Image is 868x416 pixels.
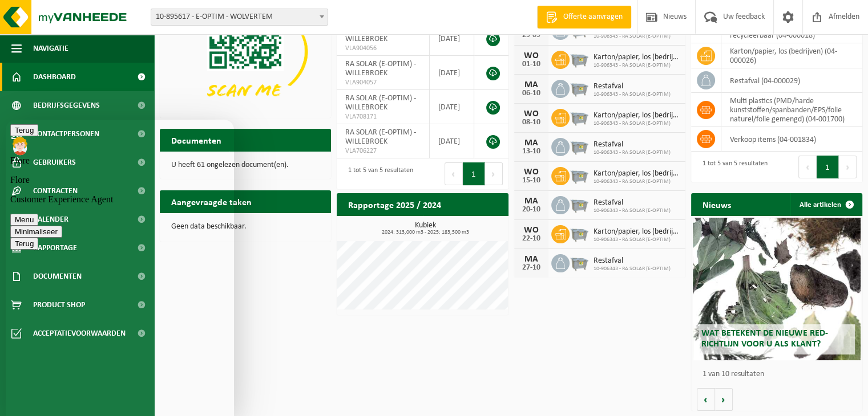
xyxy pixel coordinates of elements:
span: Terug [9,120,28,128]
span: Restafval [594,140,671,149]
span: VLA708171 [345,112,421,121]
div: WO [520,226,543,235]
span: Restafval [594,82,671,91]
span: Dashboard [33,63,76,91]
td: [DATE] [430,22,475,56]
span: VLA706227 [345,146,421,156]
span: Karton/papier, los (bedrijven) [594,111,680,120]
div: WO [520,51,543,60]
td: [DATE] [430,90,475,124]
span: 10-906343 - RA SOLAR (E-OPTIM) [594,91,671,98]
span: Restafval [594,198,671,207]
iframe: chat widget [6,120,234,416]
button: Vorige [697,388,715,411]
button: Next [485,162,503,185]
a: Alle artikelen [790,193,861,216]
img: WB-2500-GAL-GY-01 [570,107,589,127]
span: Karton/papier, los (bedrijven) [594,227,680,236]
div: MA [520,80,543,89]
span: 10-906343 - RA SOLAR (E-OPTIM) [594,120,680,127]
h2: Nieuws [691,193,742,215]
a: Wat betekent de nieuwe RED-richtlijn voor u als klant? [693,218,861,360]
h3: Kubiek [342,222,508,235]
span: Karton/papier, los (bedrijven) [594,53,680,62]
span: Wat betekent de nieuwe RED-richtlijn voor u als klant? [701,329,828,349]
div: 13-10 [520,148,543,156]
td: [DATE] [430,56,475,90]
button: 1 [463,162,485,185]
p: 1 van 10 resultaten [703,370,857,378]
button: Volgende [715,388,733,411]
span: Bedrijfsgegevens [33,91,100,120]
a: Bekijk rapportage [423,215,507,238]
img: WB-2500-GAL-GY-01 [570,223,589,243]
span: Restafval [594,256,671,266]
span: RA SOLAR (E-OPTIM) - WILLEBROEK [345,94,416,112]
div: WO [520,168,543,177]
div: 1 tot 5 van 5 resultaten [342,161,413,186]
span: 10-906343 - RA SOLAR (E-OPTIM) [594,33,671,40]
span: 2024: 313,000 m3 - 2025: 183,500 m3 [342,230,508,235]
div: 06-10 [520,89,543,97]
span: 10-906343 - RA SOLAR (E-OPTIM) [594,178,680,185]
img: WB-2500-GAL-GY-01 [570,194,589,214]
td: karton/papier, los (bedrijven) (04-000026) [721,43,862,68]
td: verkoop items (04-001834) [721,127,862,152]
span: 10-906343 - RA SOLAR (E-OPTIM) [594,266,671,272]
button: Next [839,156,857,178]
img: WB-2500-GAL-GY-01 [570,252,589,272]
div: 27-10 [520,264,543,272]
p: U heeft 61 ongelezen document(en). [171,161,320,169]
button: 1 [817,156,839,178]
div: WO [520,109,543,119]
img: WB-2500-GAL-GY-01 [570,78,589,97]
div: MA [520,255,543,264]
div: MA [520,138,543,148]
div: MA [520,197,543,206]
span: VLA904056 [345,44,421,53]
span: 10-906343 - RA SOLAR (E-OPTIM) [594,236,680,243]
span: 10-895617 - E-OPTIM - WOLVERTEM [151,9,328,26]
span: 10-906343 - RA SOLAR (E-OPTIM) [594,149,671,156]
span: 10-906343 - RA SOLAR (E-OPTIM) [594,207,671,214]
td: multi plastics (PMD/harde kunststoffen/spanbanden/EPS/folie naturel/folie gemengd) (04-001700) [721,93,862,127]
div: 20-10 [520,206,543,214]
span: RA SOLAR (E-OPTIM) - WILLEBROEK [345,60,416,78]
span: VLA904057 [345,78,421,87]
h2: Rapportage 2025 / 2024 [337,193,453,215]
div: 15-10 [520,177,543,185]
p: Geen data beschikbaar. [171,223,320,231]
span: 10-895617 - E-OPTIM - WOLVERTEM [151,9,328,25]
img: WB-2500-GAL-GY-01 [570,136,589,156]
span: Navigatie [33,34,68,63]
span: Karton/papier, los (bedrijven) [594,169,680,178]
button: Previous [445,162,463,185]
img: WB-2500-GAL-GY-01 [570,49,589,68]
td: restafval (04-000029) [721,68,862,93]
button: Previous [798,156,817,178]
span: 10-906343 - RA SOLAR (E-OPTIM) [594,62,680,69]
img: WB-2500-GAL-GY-01 [570,165,589,185]
td: [DATE] [430,124,475,158]
div: 08-10 [520,119,543,127]
div: 29-09 [520,31,543,39]
a: Offerte aanvragen [537,6,631,28]
span: RA SOLAR (E-OPTIM) - WILLEBROEK [345,128,416,146]
div: 22-10 [520,235,543,243]
span: Offerte aanvragen [560,11,625,23]
div: 01-10 [520,60,543,68]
